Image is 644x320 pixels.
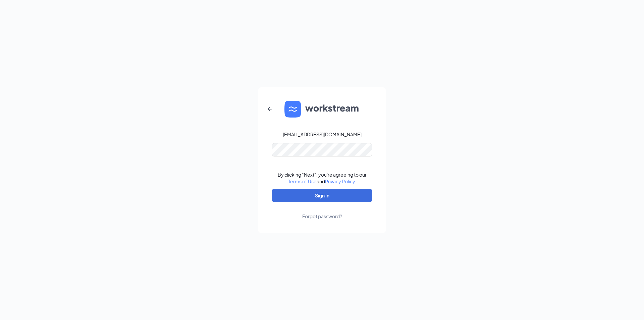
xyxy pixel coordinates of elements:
[266,105,274,113] svg: ArrowLeftNew
[302,213,342,220] div: Forgot password?
[278,171,367,185] div: By clicking "Next", you're agreeing to our and .
[288,178,317,184] a: Terms of Use
[283,131,362,138] div: [EMAIL_ADDRESS][DOMAIN_NAME]
[284,101,360,118] img: WS logo and Workstream text
[325,178,355,184] a: Privacy Policy
[272,189,372,202] button: Sign In
[302,202,342,220] a: Forgot password?
[262,101,278,117] button: ArrowLeftNew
